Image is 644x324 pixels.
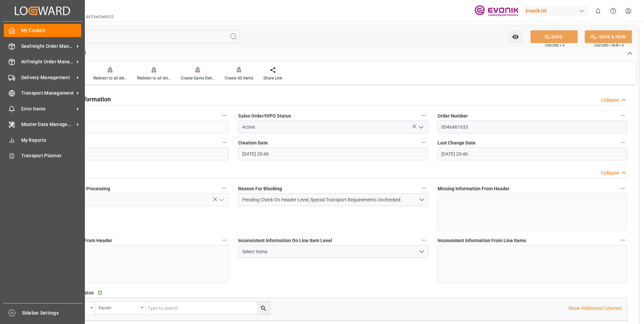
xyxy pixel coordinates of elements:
[238,193,428,206] button: open menu
[523,4,590,17] button: Evonik US
[263,75,282,81] div: Share Link
[475,5,518,17] img: Evonik-brand-mark-Deep-Purple-RGB.jpeg_1700498283.jpeg
[220,236,229,245] button: Missing Master Data From Header
[438,112,468,120] span: Order Number
[220,111,229,120] button: code
[21,74,74,81] span: Delivery Management
[137,75,171,81] div: Redirect to all shipments
[21,90,74,97] span: Transport Management
[31,30,240,43] input: Search Fields
[220,138,229,147] button: Order Type (SAP)
[238,139,268,147] span: Creation Date
[618,111,627,120] button: Order Number
[590,3,606,19] button: show 0 new notifications
[438,237,526,244] span: Inconsistent Information From Line Items
[419,138,428,147] button: Creation Date
[238,245,428,258] button: open menu
[238,237,332,244] span: Inconsistent Information On Line Item Level
[99,303,138,311] div: Equals
[438,185,510,192] span: Missing Information From Header
[4,133,81,147] a: My Reports
[220,184,229,193] button: Blocked From Further Processing
[419,184,428,193] button: Reason For Blocking
[21,121,74,128] span: Master Data Management
[618,138,627,147] button: Last Change Date
[419,111,428,120] button: Sales Order/IVPO Status
[21,152,82,159] span: Transport Planner
[438,148,627,160] input: DD.MM.YYYY HH:MM
[21,43,74,50] span: Seafreight Order Management
[530,30,578,43] button: SAVE
[4,24,81,37] a: My Cockpit
[523,6,588,16] div: Evonik US
[545,43,565,48] span: Ctrl/CMD + S
[21,137,82,144] span: My Reports
[21,58,74,65] span: Airfreight Order Management
[568,305,622,312] p: Show Additional Columns
[509,30,522,43] button: open menu
[93,75,127,81] div: Redirect to all deliveries
[419,236,428,245] button: Inconsistent Information On Line Item Level
[238,148,428,160] input: DD.MM.YYYY HH:MM
[594,43,624,48] span: Ctrl/CMD + Shift + S
[181,75,215,81] div: Create Same Delivery Date
[601,97,619,104] div: Collapse
[257,302,270,315] button: search button
[21,27,82,34] span: My Cockpit
[415,122,425,132] button: open menu
[225,75,253,81] div: Create All Items
[216,195,226,205] button: open menu
[618,236,627,245] button: Inconsistent Information From Line Items
[146,302,270,315] input: Type to search
[618,184,627,193] button: Missing Information From Header
[22,310,82,317] span: Sidebar Settings
[438,139,476,147] span: Last Change Date
[601,169,619,176] div: Collapse
[606,3,621,19] button: Help Center
[21,105,74,112] span: Error Items
[242,196,418,203] div: Pending Check On Header Level, Special Transport Requirements Unchecked
[95,302,146,315] button: open menu
[238,185,282,192] span: Reason For Blocking
[238,112,291,120] span: Sales Order/IVPO Status
[4,149,81,162] a: Transport Planner
[585,30,632,43] button: SAVE & NEW
[242,248,418,255] div: Select Items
